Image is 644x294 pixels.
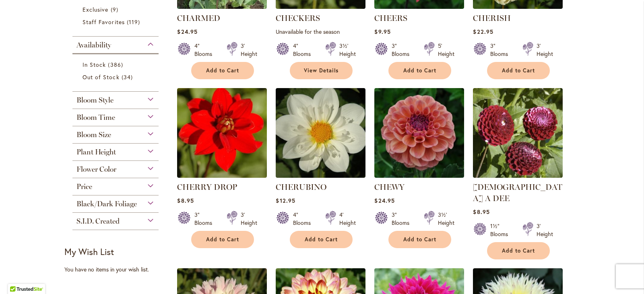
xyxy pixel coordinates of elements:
[206,236,239,243] span: Add to Cart
[83,18,125,26] span: Staff Favorites
[305,236,338,243] span: Add to Cart
[177,3,267,10] a: CHARMED
[276,182,326,192] a: CHERUBINO
[290,62,353,79] a: View Details
[194,42,217,58] div: 4" Blooms
[127,18,142,26] span: 119
[6,265,29,288] iframe: Launch Accessibility Center
[293,42,316,58] div: 4" Blooms
[392,42,414,58] div: 3" Blooms
[177,197,194,204] span: $8.95
[490,42,513,58] div: 3" Blooms
[374,28,390,35] span: $9.95
[374,197,394,204] span: $24.95
[177,88,267,178] img: CHERRY DROP
[392,211,414,227] div: 3" Blooms
[438,42,454,58] div: 5' Height
[473,13,511,23] a: CHERISH
[438,211,454,227] div: 3½' Height
[76,113,115,122] span: Bloom Time
[502,247,535,254] span: Add to Cart
[241,42,257,58] div: 3' Height
[191,231,254,248] button: Add to Cart
[177,28,197,35] span: $24.95
[374,13,407,23] a: CHEERS
[487,62,550,79] button: Add to Cart
[537,42,553,58] div: 3' Height
[339,211,356,227] div: 4' Height
[276,3,365,10] a: CHECKERS
[276,172,365,179] a: CHERUBINO
[473,28,493,35] span: $22.95
[122,73,135,81] span: 34
[76,199,137,208] span: Black/Dark Foliage
[374,88,464,178] img: CHEWY
[83,61,106,68] span: In Stock
[177,13,220,23] a: CHARMED
[194,211,217,227] div: 3" Blooms
[83,5,151,14] a: Exclusive
[487,242,550,259] button: Add to Cart
[83,60,151,69] a: In Stock 386
[83,6,108,13] span: Exclusive
[276,28,365,35] p: Unavailable for the season
[490,222,513,238] div: 1½" Blooms
[473,208,489,216] span: $8.95
[206,67,239,74] span: Add to Cart
[293,211,316,227] div: 4" Blooms
[64,265,172,273] div: You have no items in your wish list.
[537,222,553,238] div: 3' Height
[83,73,120,81] span: Out of Stock
[241,211,257,227] div: 3' Height
[76,165,116,174] span: Flower Color
[473,172,563,179] a: CHICK A DEE
[76,96,114,105] span: Bloom Style
[108,60,125,69] span: 386
[83,18,151,26] a: Staff Favorites
[191,62,254,79] button: Add to Cart
[502,67,535,74] span: Add to Cart
[374,172,464,179] a: CHEWY
[177,182,237,192] a: CHERRY DROP
[111,5,120,14] span: 9
[76,148,116,156] span: Plant Height
[374,3,464,10] a: CHEERS
[403,236,436,243] span: Add to Cart
[276,88,365,178] img: CHERUBINO
[83,73,151,81] a: Out of Stock 34
[276,197,295,204] span: $12.95
[64,246,114,257] strong: My Wish List
[177,172,267,179] a: CHERRY DROP
[76,130,111,139] span: Bloom Size
[473,88,563,178] img: CHICK A DEE
[304,67,339,74] span: View Details
[339,42,356,58] div: 3½' Height
[403,67,436,74] span: Add to Cart
[473,3,563,10] a: CHERISH
[76,217,120,226] span: S.I.D. Created
[374,182,405,192] a: CHEWY
[76,41,111,49] span: Availability
[473,182,562,203] a: [DEMOGRAPHIC_DATA] A DEE
[388,231,451,248] button: Add to Cart
[76,182,92,191] span: Price
[276,13,320,23] a: CHECKERS
[290,231,353,248] button: Add to Cart
[388,62,451,79] button: Add to Cart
